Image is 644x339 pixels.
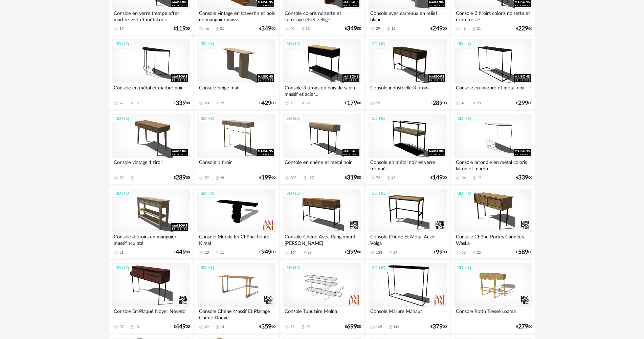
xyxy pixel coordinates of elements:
span: 149 [432,175,443,180]
span: Download icon [215,324,220,330]
span: Download icon [301,101,306,106]
span: Download icon [472,250,477,255]
div: 3D HQ [283,263,303,272]
a: 3D HQ Console 1 tiroir 59 Download icon 28 €19900 [194,111,278,184]
span: 179 [347,101,357,106]
div: Console Chêne Avec Rangement [PERSON_NAME] [283,232,361,246]
div: € 00 [430,324,447,329]
div: 53 [462,250,466,255]
div: 28 [220,176,224,181]
div: Console Murale En Chêne Teinté Kimal [197,232,275,246]
div: Console 4 tiroirs en manguier massif sculpté [112,232,190,246]
span: 589 [518,250,528,255]
div: 134 [376,250,382,255]
span: Download icon [301,324,306,330]
div: 29 [220,101,224,106]
div: € 00 [259,26,275,31]
span: 339 [176,101,186,106]
div: € 00 [345,175,361,180]
div: 59 [205,176,209,181]
div: 12 [391,26,395,31]
div: Console vintage en travertin et bois de manguier massif [197,9,275,22]
a: 3D HQ Console Chêne Massif Et Placage Chêne Douve 49 Download icon 14 €35900 [194,260,278,333]
div: Console en chêne et métal noir [283,158,361,171]
div: € 00 [259,250,275,255]
div: € 00 [174,175,190,180]
div: 3D HQ [369,40,388,48]
div: Console Chêne Massif Et Placage Chêne Douve [197,307,275,320]
span: 229 [518,26,528,31]
div: Console beige mat [197,83,275,97]
div: 21 [220,26,224,31]
span: 289 [432,101,443,106]
div: Console en verre trempé effet marbre vert et métal noir [112,9,190,22]
span: 949 [261,250,271,255]
div: € 00 [516,250,532,255]
span: 429 [261,101,271,106]
div: 18 [135,325,139,330]
div: 15 [135,101,139,106]
div: 3D HQ [283,40,303,48]
div: € 00 [174,250,190,255]
div: € 00 [259,101,275,106]
div: 10 [376,101,380,106]
div: 127 [308,176,314,181]
div: 23 [477,101,481,106]
div: 49 [462,26,466,31]
div: 84 [393,250,397,255]
a: 3D HQ Console 4 tiroirs en manguier massif sculpté 21 €44900 [109,186,193,259]
div: 3D HQ [283,114,303,123]
div: € 00 [345,26,361,31]
div: 27 [119,101,124,106]
span: Download icon [303,250,308,255]
span: Download icon [386,26,391,31]
div: 41 [462,101,466,106]
div: € 00 [345,101,361,106]
div: Console coloris noisette et carrelage effet zellige... [283,9,361,22]
div: 15 [306,325,310,330]
div: 23 [290,101,294,106]
div: Console avec carreaux en relief blanc [369,9,446,22]
div: 3D HQ [198,114,217,123]
div: 46 [205,26,209,31]
span: Download icon [215,101,220,106]
span: Download icon [472,26,477,31]
span: Download icon [215,26,220,31]
div: 3D HQ [112,40,132,48]
div: 3D HQ [369,189,388,198]
a: 3D HQ Console Chêne Portes Cannées Waska 53 Download icon 25 €58900 [451,186,535,259]
span: 99 [436,250,443,255]
div: 37 [119,325,124,330]
div: Console Marbre Mahaut [369,307,446,320]
div: 165 [376,325,382,330]
a: 3D HQ Console Tubulaire Molna 52 Download icon 15 €69900 [280,260,364,333]
span: Download icon [303,175,308,181]
div: 3D HQ [112,263,132,272]
div: € 00 [174,324,190,329]
div: Console vintage 1 tiroir [112,158,190,171]
a: 3D HQ Console 3 tiroirs en bois de sapin massif et acier... 23 Download icon 12 €17900 [280,36,364,109]
div: Console arrondie en métal coloris laiton et marbre... [454,158,532,171]
a: 3D HQ Console beige mat 60 Download icon 29 €42900 [194,36,278,109]
a: 3D HQ Console en métal noir et verre trempé 72 Download icon 43 €14900 [365,111,449,184]
div: 60 [205,101,209,106]
a: 3D HQ Console en chêne et métal noir 203 Download icon 127 €31900 [280,111,364,184]
div: 12 [306,101,310,106]
span: 289 [176,175,186,180]
div: Console Tubulaire Molna [283,307,361,320]
div: € 00 [259,324,275,329]
div: 95 [308,250,312,255]
a: 3D HQ Console Rotin Tressé Loama €27900 [451,260,535,333]
div: € 00 [430,26,447,31]
div: 40 [290,26,294,31]
div: 20 [205,250,209,255]
span: Download icon [388,324,393,330]
div: 3D HQ [112,189,132,198]
div: 21 [119,250,124,255]
span: Download icon [386,175,391,181]
span: 349 [261,26,271,31]
div: 21 [477,26,481,31]
a: 3D HQ Console vintage 1 tiroir 29 Download icon 11 €28900 [109,111,193,184]
div: 3D HQ [369,263,388,272]
div: € 00 [430,175,447,180]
